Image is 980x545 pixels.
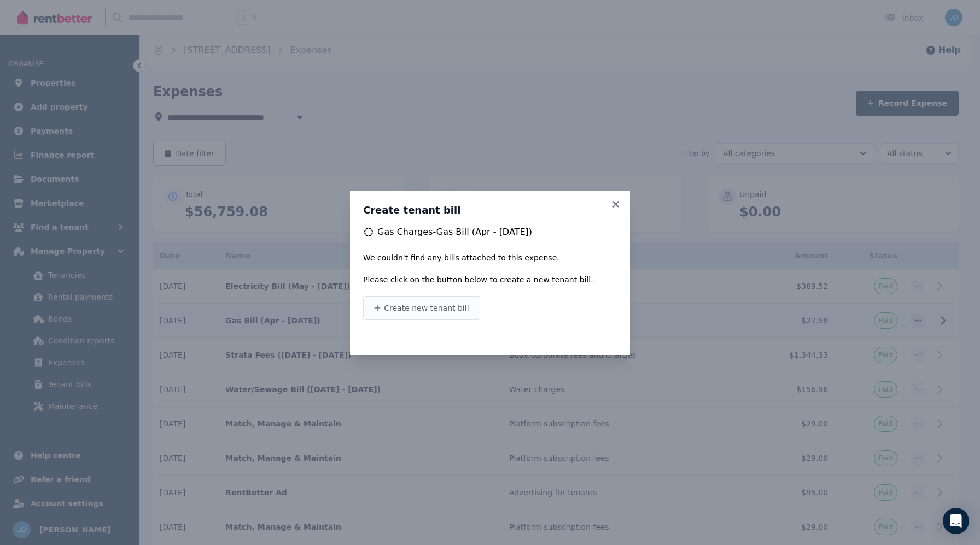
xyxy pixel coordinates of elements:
[384,303,469,313] span: Create new tenant bill
[363,296,480,320] button: Create new tenant bill
[363,204,617,217] h3: Create tenant bill
[943,508,969,534] div: Open Intercom Messenger
[363,252,617,285] p: We couldn't find any bills attached to this expense. Please click on the button below to create a...
[377,226,532,239] span: Gas Charges - Gas Bill (Apr - [DATE])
